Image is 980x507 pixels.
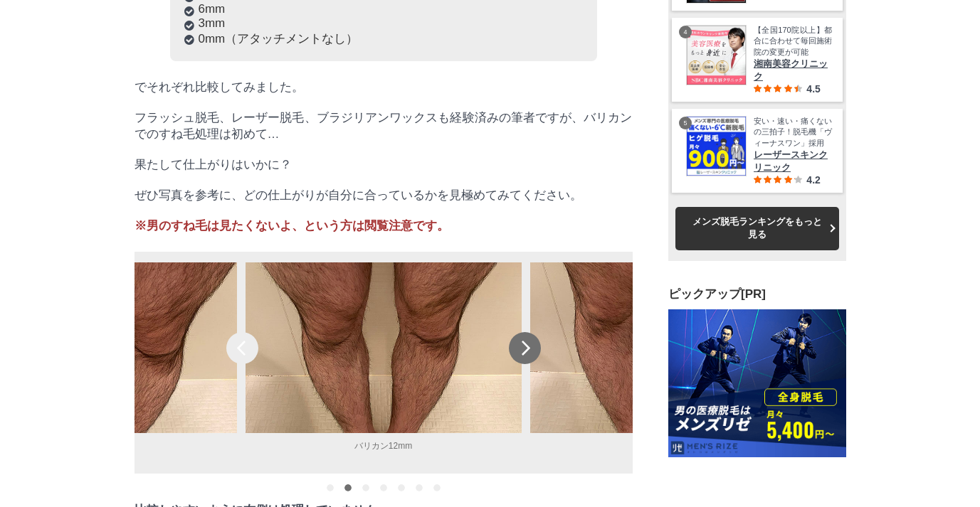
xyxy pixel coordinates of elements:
div: next [509,332,541,364]
img: レーザースキンクリニック [687,117,746,176]
a: 湘南美容クリニック 【全国170院以上】都合に合わせて毎回施術院の変更が可能 湘南美容クリニック 4.5 [686,25,832,95]
span: 湘南美容クリニック [754,58,832,83]
li: 0mm（アタッチメントなし） [184,31,583,47]
p: ぜひ写真を参考に、どの仕上がりが自分に合っているかを見極めてみてください。 [135,187,633,203]
span: 4.5 [806,83,820,95]
li: 6mm [184,2,583,16]
span: 【全国170院以上】都合に合わせて毎回施術院の変更が可能 [754,25,832,58]
p: 果たして仕上がりはいかに？ [135,156,633,173]
span: ※男のすね毛は見たくないよ、という方は閲覧注意です。 [135,219,449,233]
p: でそれぞれ比較してみました。 [135,79,633,95]
a: メンズ脱毛ランキングをもっと見る [675,207,839,250]
h3: ピックアップ[PR] [668,286,846,302]
span: 安い・速い・痛くないの三拍子！脱毛機「ヴィーナスワン」採用 [754,116,832,149]
figcaption: バリカン9mm [530,433,806,459]
li: 3mm [184,16,583,31]
a: レーザースキンクリニック 安い・速い・痛くないの三拍子！脱毛機「ヴィーナスワン」採用 レーザースキンクリニック 4.2 [686,116,832,186]
img: 湘南美容クリニック [687,26,746,85]
figcaption: バリカン12mm [246,433,522,459]
span: 4.2 [806,174,820,186]
p: フラッシュ脱毛、レーザー脱毛、ブラジリアンワックスも経験済みの筆者ですが、バリカンでのすね毛処理は初めて… [135,110,633,142]
img: バリカン12mmのすね毛 [246,262,522,433]
span: レーザースキンクリニック [754,149,832,174]
div: prev [226,332,258,364]
img: バリカン9mmのすね毛 [530,262,806,433]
